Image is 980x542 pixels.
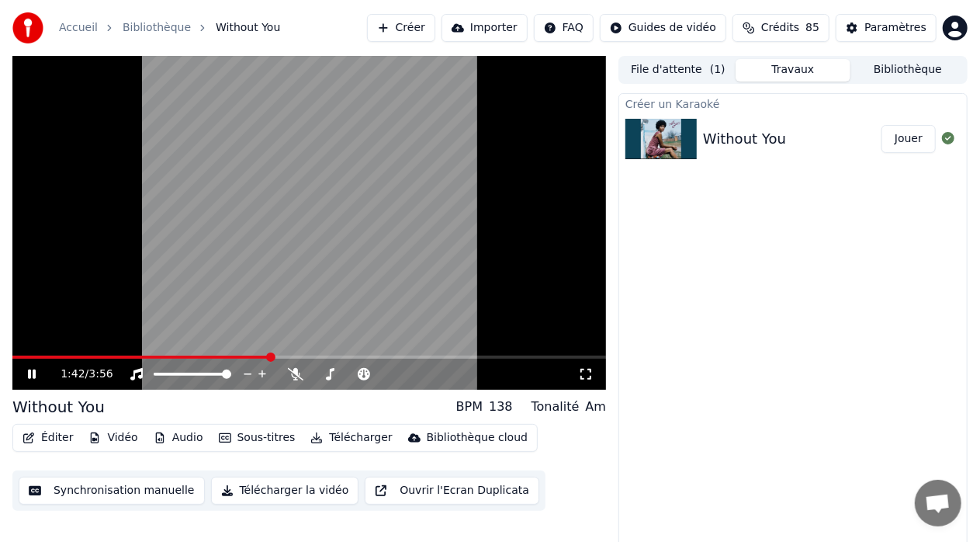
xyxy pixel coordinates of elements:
span: 85 [805,20,819,36]
a: Accueil [59,20,98,36]
button: FAQ [534,14,594,42]
span: 3:56 [88,367,113,382]
button: Paramètres [836,14,937,42]
button: Bibliothèque [850,59,965,82]
img: youka [12,12,43,43]
span: ( 1 ) [710,62,725,78]
div: Without You [703,128,786,150]
div: Ouvrir le chat [915,480,961,526]
a: Bibliothèque [123,20,191,36]
button: Importer [442,14,528,42]
button: Ouvrir l'Ecran Duplicata [365,477,539,505]
button: Travaux [736,59,850,82]
div: 138 [489,398,513,416]
div: Tonalité [532,398,580,416]
span: Crédits [761,20,799,36]
span: 1:42 [61,367,85,382]
button: Sous-titres [213,427,302,449]
button: Éditer [16,427,79,449]
button: Jouer [881,125,936,153]
span: Without You [216,20,280,36]
button: Créer [367,14,435,42]
div: Bibliothèque cloud [427,430,528,446]
div: Paramètres [864,20,926,36]
button: File d'attente [621,59,736,82]
button: Vidéo [82,427,144,449]
button: Télécharger [304,427,398,449]
div: BPM [456,398,483,416]
button: Télécharger la vidéo [211,477,359,505]
nav: breadcrumb [59,20,280,36]
button: Audio [147,427,210,449]
div: Am [585,398,606,416]
button: Crédits85 [732,14,829,42]
button: Synchronisation manuelle [19,477,205,505]
div: Créer un Karaoké [619,94,967,113]
div: Without You [12,396,105,418]
button: Guides de vidéo [600,14,726,42]
div: / [61,367,98,382]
